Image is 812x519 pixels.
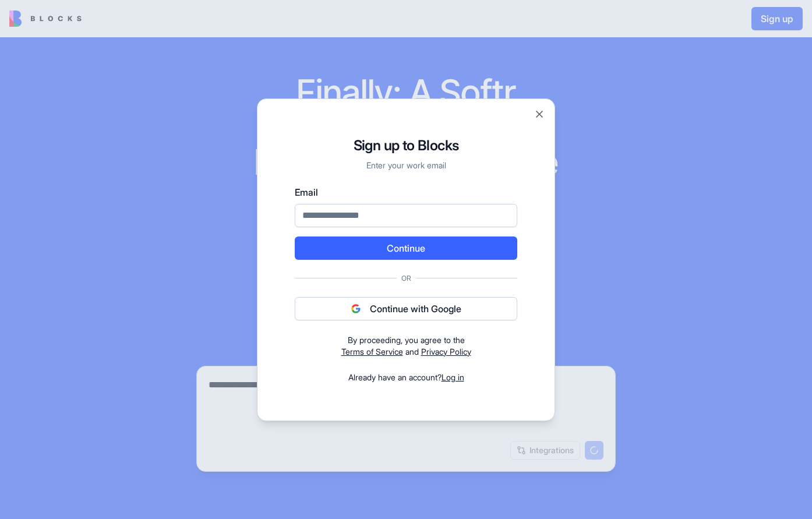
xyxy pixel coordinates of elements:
label: Email [295,185,517,199]
div: By proceeding, you agree to the [295,334,517,346]
div: and [295,334,517,358]
button: Continue with Google [295,297,517,320]
div: Already have an account? [295,372,517,383]
button: Close [534,108,545,120]
a: Terms of Service [341,347,403,356]
a: Log in [442,372,464,382]
p: Enter your work email [295,160,517,171]
img: google logo [351,304,361,313]
span: Or [397,274,416,283]
button: Continue [295,236,517,260]
a: Privacy Policy [421,347,471,356]
h1: Sign up to Blocks [295,136,517,155]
